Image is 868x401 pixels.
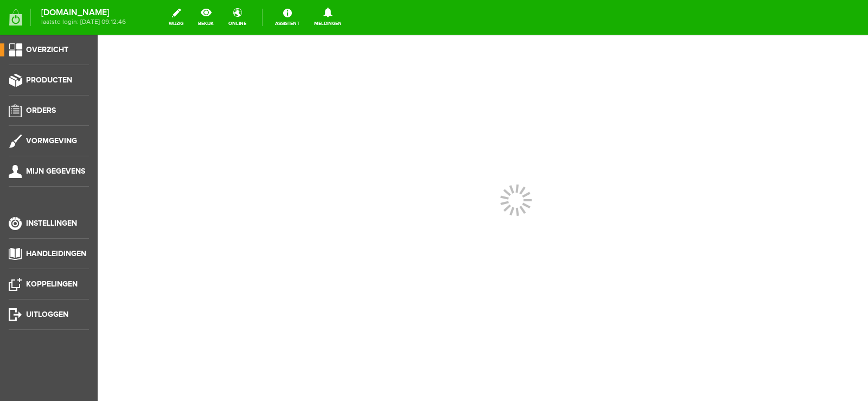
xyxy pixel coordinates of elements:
span: Handleidingen [26,249,86,258]
a: Meldingen [308,5,348,29]
strong: [DOMAIN_NAME] [41,10,126,16]
span: Vormgeving [26,136,77,145]
a: online [222,5,253,29]
a: wijzig [162,5,190,29]
span: Koppelingen [26,279,78,289]
span: Overzicht [26,45,68,54]
span: Instellingen [26,219,77,228]
span: Uitloggen [26,310,68,319]
span: Mijn gegevens [26,167,85,176]
span: Orders [26,106,56,115]
a: bekijk [192,5,220,29]
a: Assistent [269,5,306,29]
span: laatste login: [DATE] 09:12:46 [41,19,126,25]
span: Producten [26,75,72,85]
